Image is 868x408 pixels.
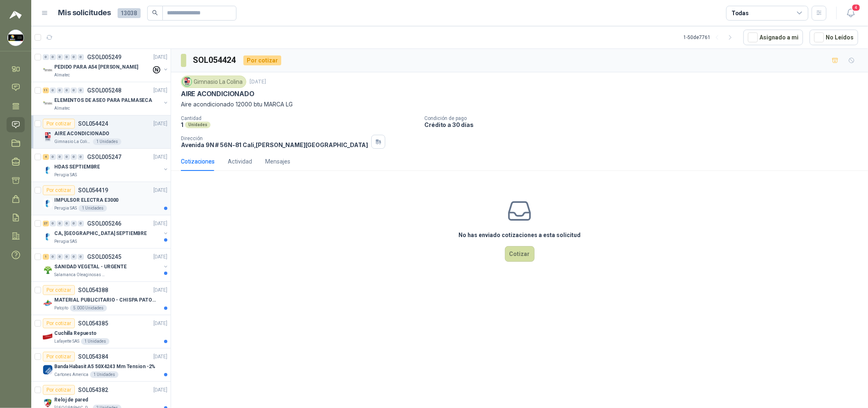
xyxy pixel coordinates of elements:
[71,54,77,60] div: 0
[50,154,56,160] div: 0
[64,154,70,160] div: 0
[153,87,167,95] p: [DATE]
[50,88,56,93] div: 0
[181,157,215,166] div: Cotizaciones
[50,54,56,60] div: 0
[43,165,53,175] img: Company Logo
[43,54,49,60] div: 0
[31,182,171,215] a: Por cotizarSOL054419[DATE] Company LogoIMPULSOR ELECTRA E3000Perugia SAS1 Unidades
[87,88,121,93] p: GSOL005248
[153,286,167,294] p: [DATE]
[54,338,79,345] p: Lafayette SAS
[87,154,121,160] p: GSOL005247
[43,332,53,341] img: Company Logo
[78,287,108,293] p: SOL054388
[843,6,858,21] button: 4
[70,305,107,311] div: 5.000 Unidades
[71,88,77,93] div: 0
[458,231,581,240] h3: No has enviado cotizaciones a esta solicitud
[54,138,91,145] p: Gimnasio La Colina
[78,354,108,360] p: SOL054384
[93,138,121,145] div: 1 Unidades
[64,254,70,260] div: 0
[54,63,138,71] p: PEDIDO PARA A54 [PERSON_NAME]
[78,187,108,193] p: SOL054419
[50,254,56,260] div: 0
[43,398,53,408] img: Company Logo
[43,185,75,195] div: Por cotizar
[43,99,53,108] img: Company Logo
[78,387,108,393] p: SOL054382
[57,154,63,160] div: 0
[181,121,183,128] p: 1
[54,396,88,404] p: Reloj de pared
[153,153,167,161] p: [DATE]
[181,136,368,141] p: Dirección
[153,386,167,394] p: [DATE]
[43,154,49,160] div: 4
[505,246,535,262] button: Cotizar
[181,90,255,98] p: AIRE ACONDICIONADO
[731,9,749,18] div: Todas
[54,130,109,138] p: AIRE ACONDICIONADO
[58,7,111,19] h1: Mis solicitudes
[43,285,75,295] div: Por cotizar
[64,88,70,93] div: 0
[54,72,70,78] p: Almatec
[43,254,49,260] div: 1
[153,220,167,228] p: [DATE]
[71,221,77,226] div: 0
[54,263,127,271] p: SANIDAD VEGETAL - URGENTE
[181,141,368,148] p: Avenida 9N # 56N-81 Cali , [PERSON_NAME][GEOGRAPHIC_DATA]
[78,221,84,226] div: 0
[57,88,63,93] div: 0
[54,371,88,378] p: Cartones America
[54,363,155,371] p: Banda Habasit A5 50X4243 Mm Tension -2%
[43,252,169,278] a: 1 0 0 0 0 0 GSOL005245[DATE] Company LogoSANIDAD VEGETAL - URGENTESalamanca Oleaginosas SAS
[683,31,737,44] div: 1 - 50 de 7761
[31,282,171,315] a: Por cotizarSOL054388[DATE] Company LogoMATERIAL PUBLICITARIO - CHISPA PATOJITO VER ADJUNTOPatojit...
[43,132,53,142] img: Company Logo
[43,232,53,242] img: Company Logo
[78,154,84,160] div: 0
[71,254,77,260] div: 0
[43,365,53,375] img: Company Logo
[43,65,53,75] img: Company Logo
[43,88,49,93] div: 11
[54,296,157,304] p: MATERIAL PUBLICITARIO - CHISPA PATOJITO VER ADJUNTO
[743,30,803,45] button: Asignado a mi
[54,196,118,204] p: IMPULSOR ELECTRA E3000
[57,54,63,60] div: 0
[852,4,861,12] span: 4
[43,152,169,178] a: 4 0 0 0 0 0 GSOL005247[DATE] Company LogoHDAS SEPTIEMBREPerugia SAS
[81,338,109,345] div: 1 Unidades
[265,157,290,166] div: Mensajes
[424,121,865,128] p: Crédito a 30 días
[43,385,75,395] div: Por cotizar
[153,253,167,261] p: [DATE]
[250,78,266,86] p: [DATE]
[43,85,169,112] a: 11 0 0 0 0 0 GSOL005248[DATE] Company LogoELEMENTOS DE ASEO PARA PALMASECAAlmatec
[87,254,121,260] p: GSOL005245
[54,105,70,112] p: Almatec
[57,254,63,260] div: 0
[43,318,75,328] div: Por cotizar
[54,330,97,337] p: Cuchilla Repuesto
[43,219,169,245] a: 27 0 0 0 0 0 GSOL005246[DATE] Company LogoCA, [GEOGRAPHIC_DATA] SEPTIEMBREPerugia SAS
[424,115,865,121] p: Condición de pago
[31,115,171,149] a: Por cotizarSOL054424[DATE] Company LogoAIRE ACONDICIONADOGimnasio La Colina1 Unidades
[57,221,63,226] div: 0
[54,172,77,178] p: Perugia SAS
[54,97,152,104] p: ELEMENTOS DE ASEO PARA PALMASECA
[78,88,84,93] div: 0
[78,54,84,60] div: 0
[153,353,167,361] p: [DATE]
[152,10,158,16] span: search
[54,272,106,278] p: Salamanca Oleaginosas SAS
[43,265,53,275] img: Company Logo
[153,53,167,61] p: [DATE]
[810,30,858,45] button: No Leídos
[78,320,108,326] p: SOL054385
[243,55,281,65] div: Por cotizar
[8,30,23,46] img: Company Logo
